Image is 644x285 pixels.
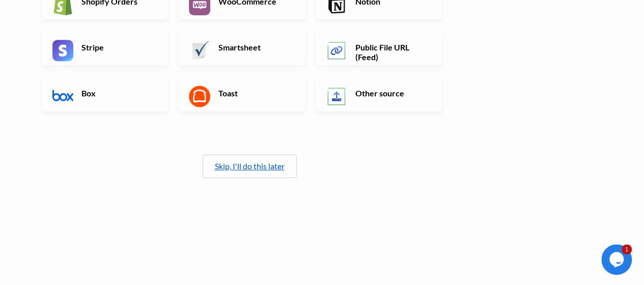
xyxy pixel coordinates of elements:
[179,30,305,65] a: Smartsheet
[316,75,442,111] a: Other source
[216,88,296,98] h6: Toast
[326,40,347,61] img: Public File URL App & API
[42,30,169,65] a: Stripe
[79,42,159,52] h6: Stripe
[189,40,210,61] img: Smartsheet App & API
[52,40,74,61] img: Stripe App & API
[189,86,210,107] img: Toast App & API
[42,75,169,111] a: Box
[179,75,305,111] a: Toast
[316,30,442,65] a: Public File URL (Feed)
[353,88,433,98] h6: Other source
[326,86,347,107] img: Other Source App & API
[52,86,74,107] img: Box App & API
[216,42,296,52] h6: Smartsheet
[215,161,285,171] a: Skip, I'll do this later
[601,244,634,275] iframe: chat widget
[79,88,159,98] h6: Box
[353,42,433,62] h6: Public File URL (Feed)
